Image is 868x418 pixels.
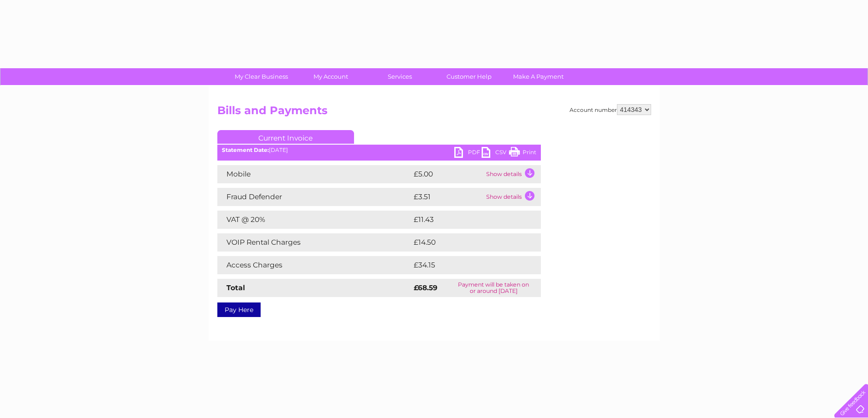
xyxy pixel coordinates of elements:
[217,188,411,206] td: Fraud Defender
[482,147,509,160] a: CSV
[411,165,484,183] td: £5.00
[570,104,651,115] div: Account number
[217,147,541,153] div: [DATE]
[217,233,411,252] td: VOIP Rental Charges
[217,165,411,183] td: Mobile
[226,283,245,292] strong: Total
[411,188,484,206] td: £3.51
[509,147,536,160] a: Print
[217,104,651,121] h2: Bills and Payments
[447,279,541,297] td: Payment will be taken on or around [DATE]
[293,68,368,85] a: My Account
[484,165,541,183] td: Show details
[362,68,437,85] a: Services
[222,146,269,153] b: Statement Date:
[217,130,354,144] a: Current Invoice
[501,68,576,85] a: Make A Payment
[217,302,261,317] a: Pay Here
[411,211,521,229] td: £11.43
[217,256,411,274] td: Access Charges
[414,283,437,292] strong: £68.59
[431,68,507,85] a: Customer Help
[411,233,522,252] td: £14.50
[217,211,411,229] td: VAT @ 20%
[411,256,522,274] td: £34.15
[454,147,482,160] a: PDF
[224,68,299,85] a: My Clear Business
[484,188,541,206] td: Show details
